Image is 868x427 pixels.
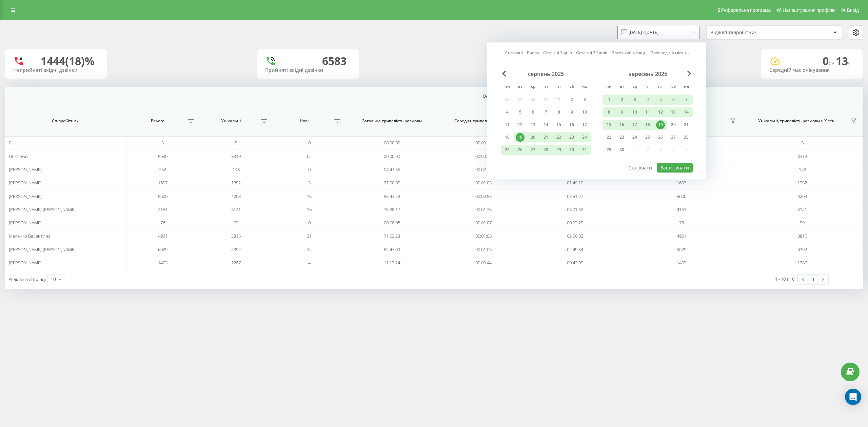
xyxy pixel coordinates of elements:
[539,120,552,130] div: чт 14 серп 2025 р.
[669,95,678,104] div: 6
[682,95,691,104] div: 7
[654,132,667,142] div: пт 26 вер 2025 р.
[847,7,859,13] span: Вихід
[611,50,646,56] a: Поточний місяць
[346,229,437,243] td: 71:03:23
[679,220,684,226] span: 76
[567,108,576,117] div: 9
[680,95,693,105] div: нд 7 вер 2025 р.
[797,260,807,266] span: 1287
[667,107,680,117] div: сб 13 вер 2025 р.
[680,120,693,130] div: нд 21 вер 2025 р.
[630,82,640,92] abbr: середа
[445,118,521,124] span: Середня тривалість розмови
[541,145,550,154] div: 28
[346,243,437,256] td: 84:47:09
[501,70,591,77] div: серпень 2025
[783,7,835,13] span: Налаштування профілю
[516,133,525,142] div: 19
[158,233,167,239] span: 4961
[554,145,563,154] div: 29
[307,206,312,212] span: 16
[438,189,529,203] td: 00:00:55
[438,216,529,229] td: 00:01:07
[346,163,437,176] td: 07:47:36
[346,203,437,216] td: 75:38:17
[641,132,654,142] div: чт 25 вер 2025 р.
[650,50,689,56] a: Попередній місяць
[203,118,259,124] span: Унікальні
[527,120,539,130] div: ср 13 серп 2025 р.
[529,229,621,243] td: 02:50:32
[9,153,28,159] span: Unknown
[567,120,576,129] div: 16
[800,220,805,226] span: 59
[682,120,691,129] div: 21
[769,67,855,73] div: Середній час очікування
[438,136,529,149] td: 00:00:00
[630,120,639,129] div: 17
[565,120,578,130] div: сб 16 серп 2025 р.
[643,82,653,92] abbr: четвер
[643,95,652,104] div: 4
[580,120,589,129] div: 17
[527,50,539,56] a: Вчора
[13,67,99,73] div: Неприйняті вхідні дзвінки
[527,145,539,155] div: ср 27 серп 2025 р.
[516,120,525,129] div: 12
[799,166,806,172] span: 148
[677,260,686,266] span: 1403
[554,82,564,92] abbr: п’ятниця
[823,54,836,68] span: 0
[529,243,621,256] td: 02:49:34
[667,120,680,130] div: сб 20 вер 2025 р.
[605,108,613,117] div: 8
[603,70,693,77] div: вересень 2025
[654,120,667,130] div: пт 19 вер 2025 р.
[541,108,550,117] div: 7
[682,108,691,117] div: 14
[576,50,607,56] a: Останні 30 днів
[643,133,652,142] div: 25
[615,120,628,130] div: вт 16 вер 2025 р.
[552,132,565,142] div: пт 22 серп 2025 р.
[529,133,537,142] div: 20
[668,82,678,92] abbr: субота
[746,118,848,124] span: Унікальні, тривалість розмови > Х сек.
[541,133,550,142] div: 21
[797,233,807,239] span: 3815
[681,82,691,92] abbr: неділя
[505,50,523,56] a: Сьогодні
[158,246,167,252] span: 6029
[836,54,851,68] span: 13
[848,59,851,67] span: c
[567,145,576,154] div: 30
[721,7,771,13] span: Реферальна програма
[604,82,614,92] abbr: понеділок
[687,70,691,77] span: Next Month
[625,163,656,172] button: Скасувати
[655,82,666,92] abbr: п’ятниця
[346,136,437,149] td: 00:00:00
[567,133,576,142] div: 23
[554,95,563,104] div: 1
[438,203,529,216] td: 00:01:25
[158,260,167,266] span: 1403
[775,276,794,282] div: 1 - 10 з 10
[628,107,641,117] div: ср 10 вер 2025 р.
[641,120,654,130] div: чт 18 вер 2025 р.
[529,203,621,216] td: 03:01:32
[265,67,351,73] div: Прийняті вхідні дзвінки
[829,59,836,67] span: хв
[438,176,529,189] td: 00:01:03
[308,180,311,186] span: 3
[630,108,639,117] div: 10
[503,108,512,117] div: 4
[667,95,680,105] div: сб 6 вер 2025 р.
[580,145,589,154] div: 31
[438,256,529,269] td: 00:00:44
[438,243,529,256] td: 00:01:05
[158,180,167,186] span: 1607
[565,145,578,155] div: сб 30 серп 2025 р.
[9,260,42,266] span: [PERSON_NAME]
